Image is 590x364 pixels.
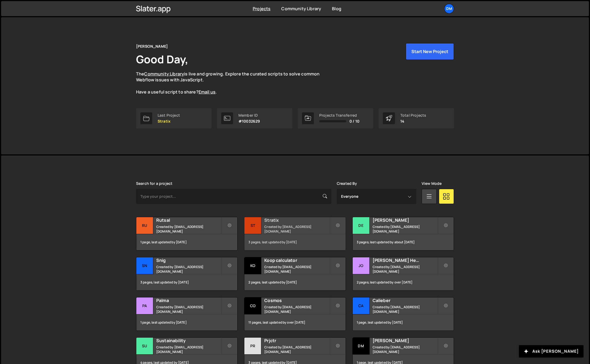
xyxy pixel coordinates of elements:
[353,297,370,314] div: Ca
[373,305,438,314] small: Created by [EMAIL_ADDRESS][DOMAIN_NAME]
[244,297,346,331] a: Co Cosmos Created by [EMAIL_ADDRESS][DOMAIN_NAME] 11 pages, last updated by over [DATE]
[353,234,454,250] div: 3 pages, last updated by about [DATE]
[264,257,329,263] h2: Koop calculator
[238,119,260,123] p: #10032629
[136,234,237,250] div: 1 page, last updated by [DATE]
[156,338,221,344] h2: Sustainability
[156,265,221,274] small: Created by [EMAIL_ADDRESS][DOMAIN_NAME]
[244,234,345,250] div: 3 pages, last updated by [DATE]
[373,217,438,223] h2: [PERSON_NAME]
[136,314,237,331] div: 1 page, last updated by [DATE]
[400,113,426,117] div: Total Projects
[136,181,172,186] label: Search for a project
[244,314,345,331] div: 11 pages, last updated by over [DATE]
[244,297,261,314] div: Co
[337,181,357,186] label: Created By
[264,338,329,344] h2: Prjctr
[136,108,211,129] a: Last Project Stratix
[353,314,454,331] div: 1 page, last updated by [DATE]
[422,181,442,186] label: View Mode
[264,217,329,223] h2: Stratix
[373,224,438,234] small: Created by [EMAIL_ADDRESS][DOMAIN_NAME]
[156,224,221,234] small: Created by [EMAIL_ADDRESS][DOMAIN_NAME]
[353,217,370,234] div: De
[244,217,346,251] a: St Stratix Created by [EMAIL_ADDRESS][DOMAIN_NAME] 3 pages, last updated by [DATE]
[199,89,216,95] a: Email us
[264,265,329,274] small: Created by [EMAIL_ADDRESS][DOMAIN_NAME]
[144,71,184,77] a: Community Library
[156,297,221,303] h2: Palma
[349,119,359,123] span: 0 / 10
[400,119,426,123] p: 14
[244,217,261,234] div: St
[332,6,341,12] a: Blog
[156,305,221,314] small: Created by [EMAIL_ADDRESS][DOMAIN_NAME]
[136,52,188,67] h1: Good Day,
[136,274,237,290] div: 3 pages, last updated by [DATE]
[136,71,330,95] p: The is live and growing. Explore the curated scripts to solve common Webflow issues with JavaScri...
[373,338,438,344] h2: [PERSON_NAME]
[519,345,584,358] button: Ask [PERSON_NAME]
[352,297,454,331] a: Ca Calieber Created by [EMAIL_ADDRESS][DOMAIN_NAME] 1 page, last updated by [DATE]
[264,297,329,303] h2: Cosmos
[136,257,238,291] a: Sn Snig Created by [EMAIL_ADDRESS][DOMAIN_NAME] 3 pages, last updated by [DATE]
[136,338,153,355] div: Su
[319,113,359,117] div: Projects Transferred
[136,189,331,204] input: Type your project...
[373,297,438,303] h2: Calieber
[264,305,329,314] small: Created by [EMAIL_ADDRESS][DOMAIN_NAME]
[406,43,454,60] button: Start New Project
[373,257,438,263] h2: [PERSON_NAME] Health
[352,257,454,291] a: Jo [PERSON_NAME] Health Created by [EMAIL_ADDRESS][DOMAIN_NAME] 2 pages, last updated by over [DATE]
[353,338,370,355] div: Dm
[136,297,238,331] a: Pa Palma Created by [EMAIL_ADDRESS][DOMAIN_NAME] 1 page, last updated by [DATE]
[156,345,221,354] small: Created by [EMAIL_ADDRESS][DOMAIN_NAME]
[136,257,153,274] div: Sn
[158,119,180,123] p: Stratix
[156,217,221,223] h2: Rutsal
[244,257,261,274] div: Ko
[136,297,153,314] div: Pa
[353,257,370,274] div: Jo
[244,338,261,355] div: Pr
[264,224,329,234] small: Created by [EMAIL_ADDRESS][DOMAIN_NAME]
[136,217,153,234] div: Ru
[353,274,454,290] div: 2 pages, last updated by over [DATE]
[244,274,345,290] div: 2 pages, last updated by [DATE]
[373,345,438,354] small: Created by [EMAIL_ADDRESS][DOMAIN_NAME]
[281,6,321,12] a: Community Library
[156,257,221,263] h2: Snig
[373,265,438,274] small: Created by [EMAIL_ADDRESS][DOMAIN_NAME]
[136,217,238,251] a: Ru Rutsal Created by [EMAIL_ADDRESS][DOMAIN_NAME] 1 page, last updated by [DATE]
[158,113,180,117] div: Last Project
[238,113,260,117] div: Member ID
[444,4,454,13] a: Dm
[244,257,346,291] a: Ko Koop calculator Created by [EMAIL_ADDRESS][DOMAIN_NAME] 2 pages, last updated by [DATE]
[136,43,168,50] div: [PERSON_NAME]
[264,345,329,354] small: Created by [EMAIL_ADDRESS][DOMAIN_NAME]
[253,6,270,12] a: Projects
[352,217,454,251] a: De [PERSON_NAME] Created by [EMAIL_ADDRESS][DOMAIN_NAME] 3 pages, last updated by about [DATE]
